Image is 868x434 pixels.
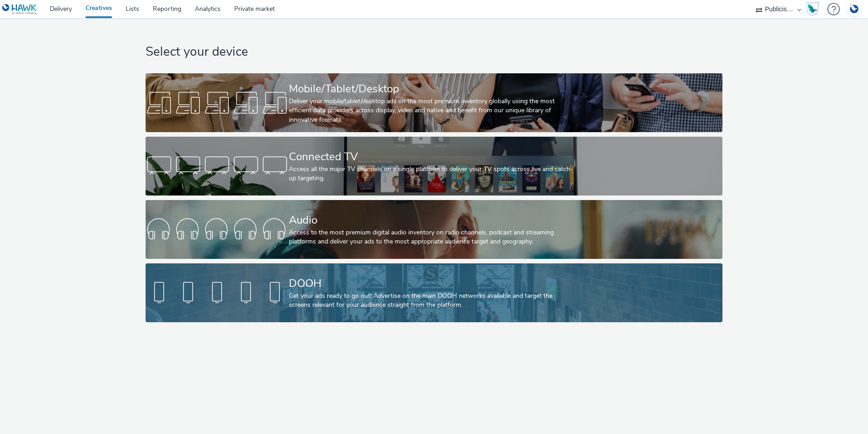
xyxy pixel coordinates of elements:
a: AudioAccess to the most premium digital audio inventory on radio channels, podcast and streaming ... [146,200,722,259]
div: Audio [289,212,576,228]
a: Connected TVAccess all the major TV channels on a single platform to deliver your TV spots across... [146,137,722,196]
div: Connected TV [289,149,576,165]
div: DOOH [289,276,576,291]
div: Access to the most premium digital audio inventory on radio channels, podcast and streaming platf... [289,228,576,247]
div: Access all the major TV channels on a single platform to deliver your TV spots across live and ca... [289,165,576,183]
div: Deliver your mobile/tablet/desktop ads on the most premium inventory globally using the most effi... [289,97,576,124]
img: undefined Logo [2,4,37,15]
a: Mobile/Tablet/DesktopDeliver your mobile/tablet/desktop ads on the most premium inventory globall... [146,73,722,132]
h1: Select your device [146,43,722,61]
a: DOOHGet your ads ready to go out! Advertise on the main DOOH networks available and target the sc... [146,263,722,322]
img: Account DE [847,2,861,17]
a: Hawk Academy [806,2,823,16]
div: Get your ads ready to go out! Advertise on the main DOOH networks available and target the screen... [289,291,576,310]
div: Mobile/Tablet/Desktop [289,81,576,97]
img: Hawk Academy [806,2,819,16]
